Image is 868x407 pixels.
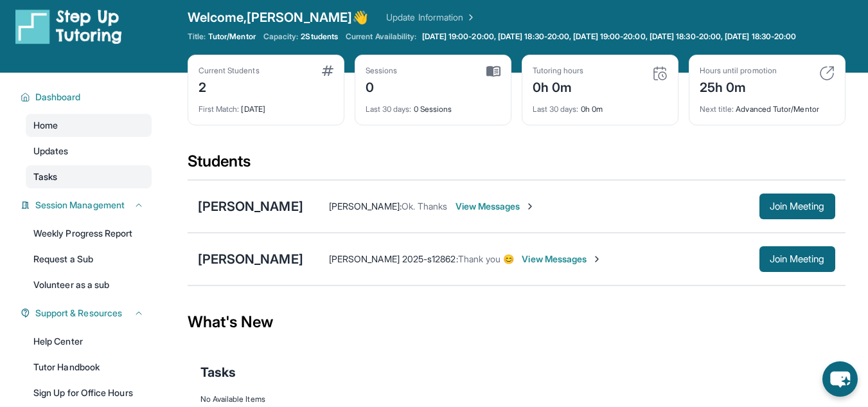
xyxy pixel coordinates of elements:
div: 0 [366,76,398,96]
a: Updates [26,140,152,163]
span: Tutor/Mentor [208,32,256,42]
span: Home [33,119,58,132]
span: Thank you 😊 [458,253,515,264]
span: [PERSON_NAME] 2025-s12862 : [329,253,458,264]
div: 0 Sessions [366,96,500,114]
span: View Messages [522,253,602,266]
a: Update Information [386,11,476,24]
span: Welcome, [PERSON_NAME] 👋 [188,8,369,26]
span: Tasks [33,170,57,183]
button: Session Management [30,199,144,212]
img: Chevron-Right [525,201,535,212]
div: Sessions [366,66,398,76]
div: No Available Items [200,394,833,404]
span: First Match : [199,104,240,114]
img: card [486,66,500,77]
div: 25h 0m [700,76,777,96]
span: Title: [188,32,206,42]
span: Join Meeting [770,255,825,263]
a: Home [26,114,152,137]
img: card [819,66,835,81]
span: Last 30 days : [533,104,579,114]
span: Join Meeting [770,203,825,210]
a: Weekly Progress Report [26,222,152,245]
span: Session Management [35,199,125,212]
a: Sign Up for Office Hours [26,381,152,404]
button: chat-button [822,361,858,397]
a: [DATE] 19:00-20:00, [DATE] 18:30-20:00, [DATE] 19:00-20:00, [DATE] 18:30-20:00, [DATE] 18:30-20:00 [420,32,799,42]
img: logo [15,8,122,44]
img: card [322,66,333,76]
span: Next title : [700,104,734,114]
span: Tasks [200,363,236,381]
span: Ok. Thanks [402,201,448,212]
a: Tasks [26,165,152,188]
div: What's New [188,294,846,350]
span: Last 30 days : [366,104,412,114]
div: [PERSON_NAME] [198,250,303,268]
span: Capacity: [263,32,299,42]
img: Chevron Right [463,11,476,24]
div: 0h 0m [533,76,584,96]
button: Support & Resources [30,307,144,320]
a: Volunteer as a sub [26,273,152,296]
button: Dashboard [30,91,144,104]
span: 2 Students [301,32,338,42]
span: Support & Resources [35,307,122,320]
div: 0h 0m [533,96,668,114]
span: Current Availability: [346,32,416,42]
span: Dashboard [35,91,81,104]
div: Tutoring hours [533,66,584,76]
a: Help Center [26,330,152,353]
div: [PERSON_NAME] [198,197,303,215]
div: Advanced Tutor/Mentor [700,96,835,114]
div: Current Students [199,66,260,76]
div: [DATE] [199,96,333,114]
div: Hours until promotion [700,66,777,76]
img: Chevron-Right [592,254,602,264]
button: Join Meeting [759,246,835,272]
button: Join Meeting [759,194,835,219]
span: [PERSON_NAME] : [329,201,402,212]
span: Updates [33,145,69,158]
a: Request a Sub [26,248,152,271]
a: Tutor Handbook [26,356,152,379]
div: 2 [199,76,260,96]
span: [DATE] 19:00-20:00, [DATE] 18:30-20:00, [DATE] 19:00-20:00, [DATE] 18:30-20:00, [DATE] 18:30-20:00 [422,32,797,42]
span: View Messages [456,200,536,213]
div: Students [188,151,846,179]
img: card [652,66,668,81]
